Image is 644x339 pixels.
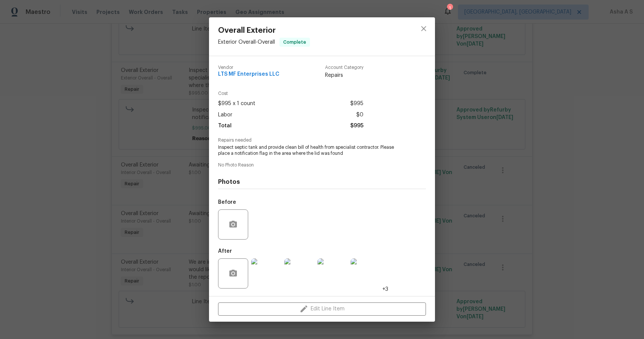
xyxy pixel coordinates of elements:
[218,249,232,254] h5: After
[218,65,279,70] span: Vendor
[218,144,405,157] span: Inspect septic tank and provide clean bill of health from specialist contractor. Please place a n...
[415,20,433,38] button: close
[218,40,275,45] span: Exterior Overall - Overall
[447,5,452,12] div: 1
[218,110,232,121] span: Labor
[218,98,255,109] span: $995 x 1 count
[218,138,426,143] span: Repairs needed
[325,65,363,70] span: Account Category
[218,200,236,205] h5: Before
[218,178,426,186] h4: Photos
[218,121,232,131] span: Total
[218,26,310,35] span: Overall Exterior
[350,98,363,109] span: $995
[356,110,363,121] span: $0
[218,72,279,77] span: LTS MF Enterprises LLC
[350,121,363,131] span: $995
[218,91,363,96] span: Cost
[280,38,309,46] span: Complete
[382,286,388,293] span: +3
[325,72,363,79] span: Repairs
[218,163,426,168] span: No Photo Reason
